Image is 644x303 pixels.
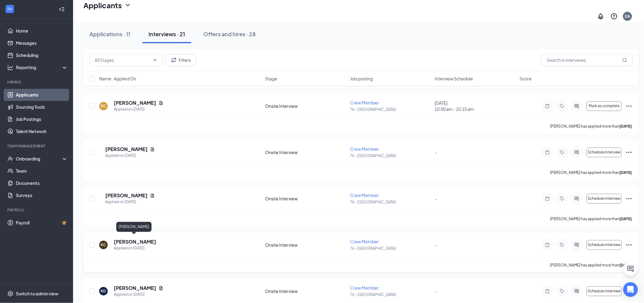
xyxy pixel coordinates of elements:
[435,106,516,112] span: 10:00 am - 10:15 am
[159,101,163,106] svg: Document
[550,124,633,129] p: [PERSON_NAME] has applied more than .
[550,170,633,175] p: [PERSON_NAME] has applied more than .
[16,65,68,71] div: Reporting
[597,13,604,20] svg: Notifications
[435,196,437,202] span: -
[203,30,256,38] div: Offers and hires · 28
[16,156,63,162] div: Onboarding
[114,292,163,298] div: Applied on [DATE]
[350,193,379,198] span: Crew Member
[114,100,156,107] h5: [PERSON_NAME]
[7,156,13,162] svg: UserCheck
[558,243,566,248] svg: Tag
[16,177,68,189] a: Documents
[7,291,13,297] svg: Settings
[589,104,620,108] span: Mark as complete
[625,103,633,110] svg: Ellipses
[611,13,618,20] svg: QuestionInfo
[105,192,148,199] h5: [PERSON_NAME]
[124,2,131,9] svg: ChevronDown
[114,107,163,113] div: Applied on [DATE]
[350,239,379,245] span: Crew Member
[101,104,106,109] div: KC
[265,288,346,294] div: Onsite Interview
[350,200,431,205] p: 76 - [GEOGRAPHIC_DATA]
[544,196,551,201] svg: Note
[541,54,633,66] input: Search in interviews
[16,113,68,125] a: Job Postings
[114,285,156,292] h5: [PERSON_NAME]
[149,30,185,38] div: Interviews · 21
[435,242,437,248] span: -
[573,289,580,294] svg: ActiveChat
[586,240,622,250] button: Schedule interview
[59,6,65,12] svg: Collapse
[101,242,106,248] div: KC
[150,193,155,198] svg: Document
[623,262,638,276] button: ChatActive
[16,189,68,202] a: Surveys
[435,100,516,112] div: [DATE]
[116,222,152,232] div: [PERSON_NAME]
[573,150,580,155] svg: ActiveChat
[588,150,621,155] span: Schedule interview
[586,148,622,157] button: Schedule interview
[550,263,633,268] p: [PERSON_NAME] has applied more than .
[350,246,431,251] p: 76 - [GEOGRAPHIC_DATA]
[265,150,346,156] div: Onsite Interview
[105,199,155,205] div: Applied on [DATE]
[114,245,156,252] div: Applied on [DATE]
[558,104,566,109] svg: Tag
[16,291,58,297] div: Switch to admin view
[7,80,67,85] div: Hiring
[588,197,621,201] span: Schedule interview
[520,76,532,82] span: Score
[544,243,551,248] svg: Note
[588,243,621,247] span: Schedule interview
[89,30,130,38] div: Applications · 11
[550,217,633,222] p: [PERSON_NAME] has applied more than .
[16,37,68,49] a: Messages
[105,146,148,153] h5: [PERSON_NAME]
[586,101,622,111] button: Mark as complete
[558,196,566,201] svg: Tag
[625,149,633,156] svg: Ellipses
[7,208,67,213] div: Payroll
[159,286,163,291] svg: Document
[623,282,638,297] div: Open Intercom Messenger
[170,56,177,64] svg: Filter
[265,76,277,82] span: Stage
[544,104,551,109] svg: Note
[7,65,13,71] svg: Analysis
[265,103,346,109] div: Onsite Interview
[586,194,622,204] button: Schedule interview
[558,289,566,294] svg: Tag
[625,241,633,249] svg: Ellipses
[544,150,551,155] svg: Note
[16,101,68,113] a: Sourcing Tools
[152,58,157,62] svg: ChevronDown
[150,147,155,152] svg: Document
[350,146,379,152] span: Crew Member
[16,25,68,37] a: Home
[619,171,632,175] b: [DATE]
[350,76,373,82] span: Job posting
[625,14,630,19] div: DA
[350,153,431,159] p: 76 - [GEOGRAPHIC_DATA]
[7,144,67,149] div: Team Management
[573,104,580,109] svg: ActiveChat
[165,54,196,66] button: Filter Filters
[350,292,431,298] p: 76 - [GEOGRAPHIC_DATA]
[16,49,68,62] a: Scheduling
[350,285,379,291] span: Crew Member
[573,196,580,201] svg: ActiveChat
[350,100,379,106] span: Crew Member
[586,287,622,296] button: Schedule interview
[16,217,68,229] a: PayrollCrown
[16,165,68,177] a: Team
[101,289,106,294] div: KD
[544,289,551,294] svg: Note
[619,263,632,268] b: [DATE]
[627,265,634,273] svg: ChatActive
[435,150,437,155] span: -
